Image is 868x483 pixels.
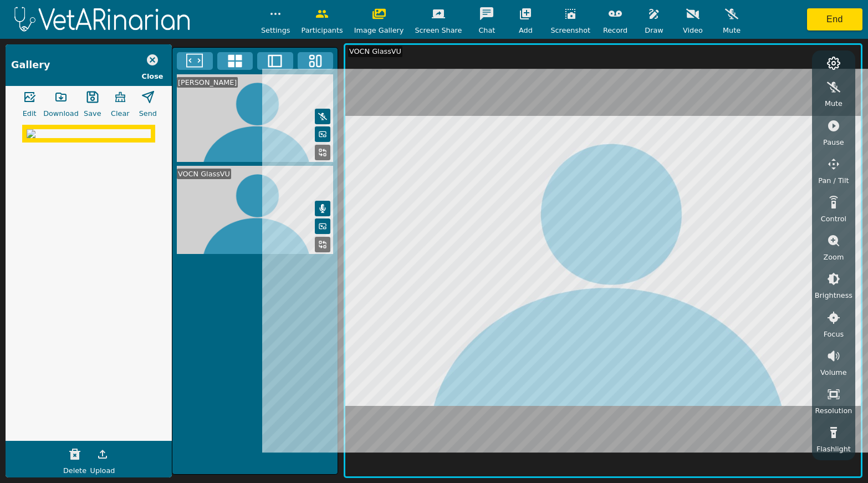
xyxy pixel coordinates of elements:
span: Pause [823,137,844,148]
span: Pan / Tilt [818,175,849,186]
span: Volume [820,367,847,378]
span: Send [139,108,157,119]
span: Mute [723,25,741,35]
button: Mute [315,201,330,216]
span: Video [683,25,703,35]
span: Draw [645,25,663,35]
span: Upload [90,465,115,476]
span: Screenshot [550,25,590,35]
button: Mute [315,109,330,124]
span: Flashlight [816,444,851,454]
span: Image Gallery [354,25,404,35]
div: Gallery [11,58,50,72]
button: Picture in Picture [315,218,330,234]
span: Add [519,25,533,35]
span: Clear [111,108,129,119]
span: Screen Share [415,25,462,35]
div: VOCN GlassVU [177,169,231,179]
span: Record [603,25,627,35]
button: Two Window Medium [257,52,293,70]
button: Fullscreen [177,52,213,70]
button: Three Window Medium [298,52,334,70]
button: End [807,8,862,30]
span: Participants [301,25,343,35]
img: b705eaed-0cd1-4185-bde5-17d2bcd2e341 [27,129,151,138]
span: Close [142,71,164,82]
div: VOCN GlassVU [348,46,402,57]
span: Delete [63,465,86,476]
button: Upload [89,443,116,465]
button: 4x4 [217,52,253,70]
span: Zoom [823,252,844,262]
span: Focus [824,329,844,339]
span: Settings [261,25,290,35]
span: Mute [825,98,843,109]
span: Brightness [815,290,852,301]
div: [PERSON_NAME] [177,77,238,88]
span: Save [84,108,101,119]
span: Edit [23,108,37,119]
span: Resolution [815,405,852,416]
button: Replace Feed [315,237,330,252]
span: Control [821,213,846,224]
button: Replace Feed [315,145,330,160]
button: Picture in Picture [315,126,330,142]
span: Download [43,108,79,119]
span: Chat [478,25,495,35]
img: logoWhite.png [6,3,200,35]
